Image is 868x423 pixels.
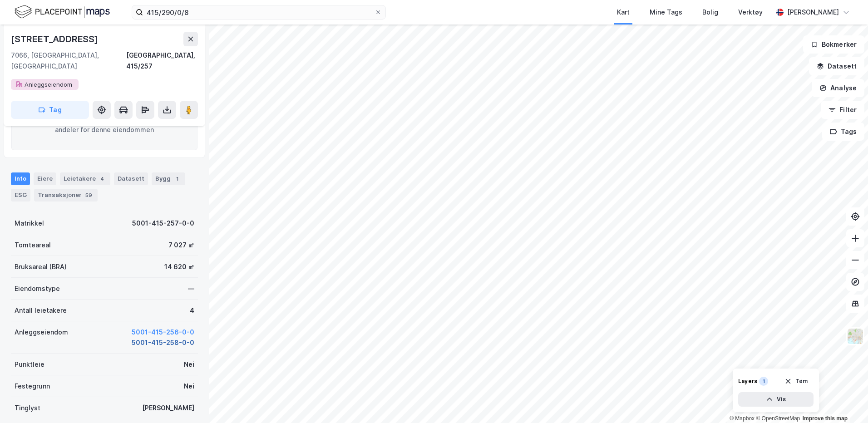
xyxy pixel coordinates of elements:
[730,415,755,422] a: Mapbox
[803,35,864,54] button: Bokmerker
[738,392,814,407] button: Vis
[11,172,30,185] div: Info
[787,7,839,18] div: [PERSON_NAME]
[126,50,198,72] div: [GEOGRAPHIC_DATA], 415/257
[779,374,814,389] button: Tøm
[15,381,50,392] div: Festegrunn
[809,57,864,75] button: Datasett
[142,403,194,413] div: [PERSON_NAME]
[60,172,110,185] div: Leietakere
[11,189,30,202] div: ESG
[168,240,194,251] div: 7 027 ㎡
[617,7,630,18] div: Kart
[15,359,44,370] div: Punktleie
[823,379,868,423] div: Kontrollprogram for chat
[15,305,67,316] div: Antall leietakere
[702,7,718,18] div: Bolig
[11,32,100,46] div: [STREET_ADDRESS]
[803,415,848,422] a: Improve this map
[821,101,864,119] button: Filter
[756,415,800,422] a: OpenStreetMap
[738,378,757,385] div: Layers
[114,172,148,185] div: Datasett
[190,305,194,316] div: 4
[184,359,194,370] div: Nei
[184,381,194,392] div: Nei
[98,174,107,183] div: 4
[34,189,98,202] div: Transaksjoner
[823,379,868,423] iframe: Chat Widget
[847,328,864,345] img: Z
[15,218,44,229] div: Matrikkel
[15,403,40,413] div: Tinglyst
[15,283,60,294] div: Eiendomstype
[15,261,67,272] div: Bruksareal (BRA)
[650,7,682,18] div: Mine Tags
[15,240,51,251] div: Tomteareal
[822,123,864,141] button: Tags
[759,377,768,386] div: 1
[15,327,68,338] div: Anleggseiendom
[11,101,89,119] button: Tag
[132,337,194,348] button: 5001-415-258-0-0
[738,7,763,18] div: Verktøy
[132,327,194,338] button: 5001-415-256-0-0
[173,174,182,183] div: 1
[84,191,94,200] div: 59
[143,5,375,19] input: Søk på adresse, matrikkel, gårdeiere, leietakere eller personer
[11,50,126,72] div: 7066, [GEOGRAPHIC_DATA], [GEOGRAPHIC_DATA]
[812,79,864,97] button: Analyse
[152,172,185,185] div: Bygg
[132,218,194,229] div: 5001-415-257-0-0
[15,4,110,20] img: logo.f888ab2527a4732fd821a326f86c7f29.svg
[188,283,194,294] div: —
[34,172,56,185] div: Eiere
[164,261,194,272] div: 14 620 ㎡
